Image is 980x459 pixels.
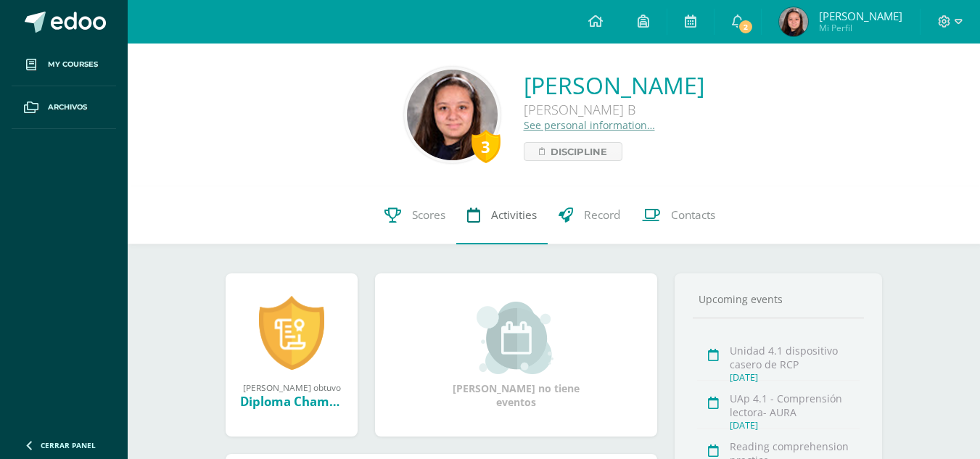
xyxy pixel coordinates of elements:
[524,70,704,101] a: [PERSON_NAME]
[12,86,116,129] a: Archivos
[730,419,860,431] div: [DATE]
[730,371,860,384] div: [DATE]
[12,44,116,86] a: My courses
[551,143,607,160] span: Discipline
[548,186,631,244] a: Record
[477,302,556,374] img: event_small.png
[819,9,902,23] span: [PERSON_NAME]
[41,440,96,450] span: Cerrar panel
[730,344,860,371] div: Unidad 4.1 dispositivo casero de RCP
[412,207,445,223] span: Scores
[631,186,726,244] a: Contacts
[730,392,860,419] div: UAp 4.1 - Comprensión lectora- AURA
[48,59,98,70] span: My courses
[524,142,622,161] a: Discipline
[374,186,456,244] a: Scores
[472,130,501,163] div: 3
[407,70,498,160] img: 35d64f28859e9f7ea3d8b0c7041f7c8f.png
[491,207,537,223] span: Activities
[240,393,343,410] div: Diploma Champagnat
[779,7,808,36] img: 138b561436a60a2d6843bc9f600a6181.png
[240,381,343,393] div: [PERSON_NAME] obtuvo
[48,102,87,113] span: Archivos
[584,207,620,223] span: Record
[738,19,754,35] span: 2
[444,302,589,409] div: [PERSON_NAME] no tiene eventos
[524,118,655,132] a: See personal information…
[693,292,864,306] div: Upcoming events
[456,186,548,244] a: Activities
[819,22,902,34] span: Mi Perfil
[671,207,715,223] span: Contacts
[524,101,704,118] div: [PERSON_NAME] B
